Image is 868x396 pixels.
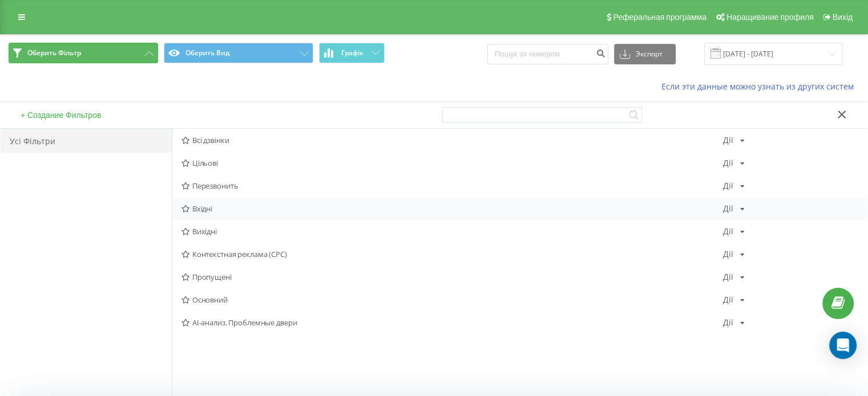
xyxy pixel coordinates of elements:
font: Дії [723,157,733,168]
font: AI-анализ. Проблемные двери [192,317,297,328]
font: Дії [723,317,733,328]
font: Дії [723,134,733,145]
font: Вихід [833,13,853,22]
button: Закрити [834,109,850,121]
font: Дії [723,226,733,236]
input: Пошук за номером [487,44,608,64]
button: Оберить Вид [164,43,313,63]
font: Всі дзвінки [192,135,229,145]
font: Вхідні [192,203,212,214]
button: Экспорт [614,44,676,64]
font: Наращивание профиля [726,13,813,22]
font: Пропущені [192,272,232,282]
font: Оберить Фільтр [27,48,81,58]
font: Цільові [192,158,218,168]
font: Экспорт [636,49,663,59]
font: + Создание Фильтров [21,111,101,120]
div: Открытый Интерком Мессенджер [829,332,857,359]
button: + Создание Фильтров [17,110,104,120]
font: Дії [723,271,733,282]
font: Графік [341,48,364,58]
button: Оберить Фільтр [9,43,158,63]
font: Дії [723,203,733,214]
font: Реферальная программа [613,13,706,22]
font: Оберить Вид [185,48,229,58]
font: Если эти данные можно узнать из других систем [661,81,854,92]
font: Дії [723,294,733,305]
font: Вихідні [192,226,217,236]
button: Графік [319,43,385,63]
font: Дії [723,180,733,191]
font: Основний [192,295,228,305]
a: Если эти данные можно узнать из других систем [661,81,859,92]
font: Контекстная реклама (CPC) [192,249,287,259]
font: Перезвонить [192,181,239,191]
font: Усі Фільтри [10,136,55,146]
font: Дії [723,248,733,259]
